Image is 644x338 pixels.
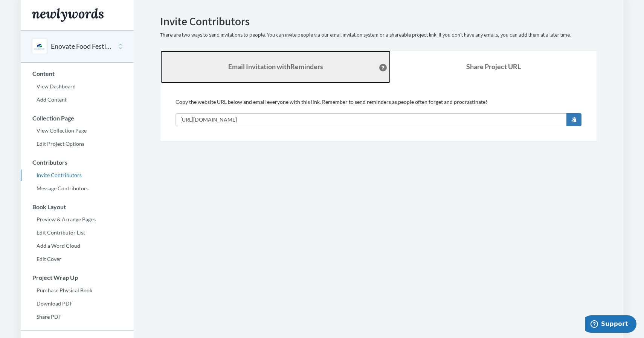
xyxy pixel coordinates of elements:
a: Share PDF [21,311,134,323]
strong: Email Invitation with Reminders [228,62,323,71]
img: Newlywords logo [32,8,104,22]
h3: Content [21,70,134,77]
h3: Project Wrap Up [21,274,134,281]
a: View Dashboard [21,81,134,92]
a: Add Content [21,94,134,105]
b: Share Project URL [466,62,521,71]
iframe: Opens a widget where you can chat to one of our agents [585,315,636,334]
h2: Invite Contributors [160,15,597,28]
a: Download PDF [21,298,134,309]
h3: Collection Page [21,115,134,122]
div: Copy the website URL below and email everyone with this link. Remember to send reminders as peopl... [175,98,581,126]
h3: Contributors [21,159,134,166]
a: Edit Project Options [21,138,134,150]
a: Message Contributors [21,183,134,194]
h3: Book Layout [21,204,134,210]
a: Add a Word Cloud [21,240,134,252]
a: Edit Cover [21,253,134,265]
a: View Collection Page [21,125,134,136]
p: There are two ways to send invitations to people. You can invite people via our email invitation ... [160,31,597,39]
button: Enovate Food Festival [51,42,112,51]
a: Preview & Arrange Pages [21,214,134,225]
a: Purchase Physical Book [21,285,134,296]
a: Invite Contributors [21,170,134,181]
a: Edit Contributor List [21,227,134,238]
